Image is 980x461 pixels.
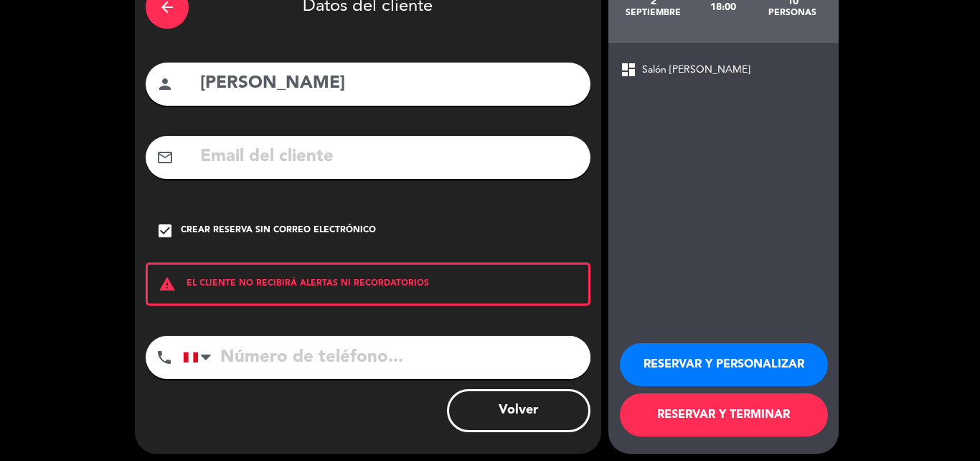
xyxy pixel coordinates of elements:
[619,7,689,19] div: septiembre
[156,76,174,93] i: person
[620,61,637,78] span: dashboard
[447,389,590,432] button: Volver
[156,149,174,166] i: mail_outline
[181,224,376,238] div: Crear reserva sin correo electrónico
[620,343,828,386] button: RESERVAR Y PERSONALIZAR
[184,337,217,378] div: Peru (Perú): +51
[156,222,174,239] i: check_box
[148,275,187,293] i: warning
[620,393,828,437] button: RESERVAR Y TERMINAR
[642,62,750,78] span: Salón [PERSON_NAME]
[199,142,580,172] input: Email del cliente
[183,336,590,379] input: Número de teléfono...
[199,69,580,99] input: Nombre del cliente
[758,7,827,19] div: personas
[156,349,173,366] i: phone
[146,263,590,306] div: EL CLIENTE NO RECIBIRÁ ALERTAS NI RECORDATORIOS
